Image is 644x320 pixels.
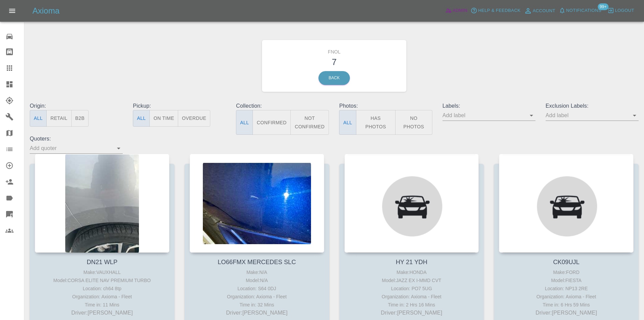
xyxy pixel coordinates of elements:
[71,110,89,127] button: B2B
[30,143,113,153] input: Add quoter
[501,301,632,309] div: Time in: 6 Hrs 59 Mins
[546,110,628,121] input: Add label
[133,110,150,127] button: All
[346,301,477,309] div: Time in: 2 Hrs 16 Mins
[501,309,632,317] p: Driver: [PERSON_NAME]
[346,284,477,293] div: Location: PO7 5UG
[533,7,555,15] span: Account
[133,102,226,110] p: Pickup:
[236,110,253,135] button: All
[4,3,20,19] button: Open drawer
[566,7,601,15] span: Notifications
[527,111,536,120] button: Open
[267,45,402,56] h6: FNOL
[396,259,427,265] a: HY 21 YDH
[501,293,632,301] div: Organization: Axioma - Fleet
[30,102,123,110] p: Origin:
[443,102,535,110] p: Labels:
[318,71,350,85] a: Back
[46,110,71,127] button: Retail
[557,5,603,16] button: Notifications
[178,110,210,127] button: Overdue
[149,110,178,127] button: On Time
[37,309,168,317] p: Driver: [PERSON_NAME]
[267,56,402,68] h3: 7
[37,276,168,284] div: Model: CORSA ELITE NAV PREMIUM TURBO
[191,276,323,284] div: Model: N/A
[253,110,290,135] button: Confirmed
[346,309,477,317] p: Driver: [PERSON_NAME]
[191,268,323,276] div: Make: N/A
[501,276,632,284] div: Model: FIESTA
[615,7,634,15] span: Logout
[218,259,296,265] a: LO66FMX MERCEDES SLC
[37,301,168,309] div: Time in: 11 Mins
[191,293,323,301] div: Organization: Axioma - Fleet
[290,110,329,135] button: Not Confirmed
[630,111,639,120] button: Open
[339,110,356,135] button: All
[522,5,557,16] a: Account
[606,5,636,16] button: Logout
[443,110,525,121] input: Add label
[114,144,123,153] button: Open
[501,284,632,293] div: Location: NP13 2RE
[37,293,168,301] div: Organization: Axioma - Fleet
[453,7,468,15] span: Admin
[30,135,123,143] p: Quoters:
[37,268,168,276] div: Make: VAUXHALL
[598,3,609,10] span: 99+
[346,268,477,276] div: Make: HONDA
[356,110,396,135] button: Has Photos
[32,5,59,16] h5: Axioma
[346,276,477,284] div: Model: JAZZ EX I-MMD CVT
[236,102,329,110] p: Collection:
[501,268,632,276] div: Make: FORD
[546,102,639,110] p: Exclusion Labels:
[191,309,323,317] p: Driver: [PERSON_NAME]
[37,284,168,293] div: Location: ch64 8tp
[444,5,469,16] a: Admin
[339,102,432,110] p: Photos:
[553,259,579,265] a: CK09UJL
[87,259,117,265] a: DN21 WLP
[478,7,520,15] span: Help & Feedback
[469,5,522,16] button: Help & Feedback
[191,284,323,293] div: Location: S64 0DJ
[191,301,323,309] div: Time in: 32 Mins
[30,110,47,127] button: All
[346,293,477,301] div: Organization: Axioma - Fleet
[395,110,432,135] button: No Photos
